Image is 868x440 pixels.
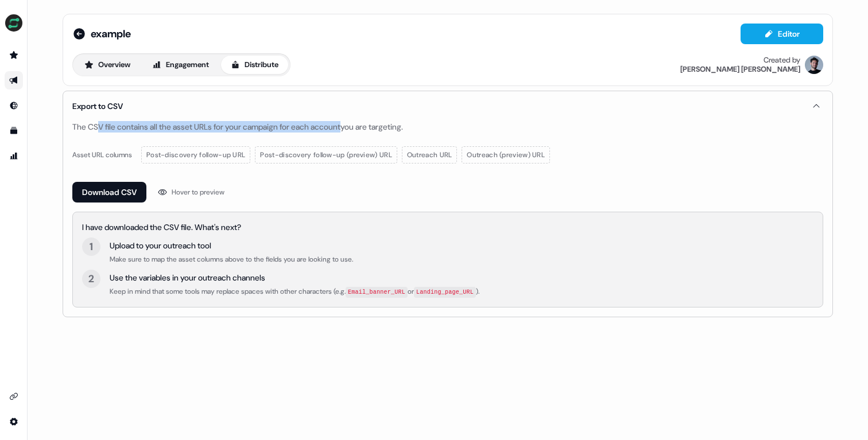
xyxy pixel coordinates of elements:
[110,272,479,283] div: Use the variables in your outreach channels
[90,240,93,254] div: 1
[110,254,353,265] div: Make sure to map the asset columns above to the fields you are looking to use.
[680,65,800,74] div: [PERSON_NAME] [PERSON_NAME]
[72,182,146,203] button: Download CSV
[82,221,813,233] div: I have downloaded the CSV file. What's next?
[72,121,823,317] div: Export to CSV
[5,387,23,406] a: Go to integrations
[407,149,452,161] span: Outreach URL
[72,100,123,112] div: Export to CSV
[741,29,823,41] a: Editor
[5,46,23,64] a: Go to prospects
[110,286,479,298] div: Keep in mind that some tools may replace spaces with other characters (e.g. or ).
[5,96,23,115] a: Go to Inbound
[346,287,408,298] code: Email_banner_URL
[741,24,823,44] button: Editor
[467,149,545,161] span: Outreach (preview) URL
[110,240,353,251] div: Upload to your outreach tool
[146,149,245,161] span: Post-discovery follow-up URL
[5,71,23,89] a: Go to outbound experience
[764,56,800,65] div: Created by
[5,122,23,140] a: Go to templates
[221,56,288,74] button: Distribute
[260,149,392,161] span: Post-discovery follow-up (preview) URL
[72,121,823,133] div: The CSV file contains all the asset URLs for your campaign for each account you are targeting.
[5,412,23,431] a: Go to integrations
[142,56,219,74] button: Engagement
[805,56,823,74] img: Patrick
[5,147,23,165] a: Go to attribution
[88,272,94,286] div: 2
[414,287,476,298] code: Landing_page_URL
[172,186,224,198] div: Hover to preview
[75,56,140,74] button: Overview
[72,149,132,161] div: Asset URL columns
[91,27,131,41] span: example
[72,91,823,121] button: Export to CSV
